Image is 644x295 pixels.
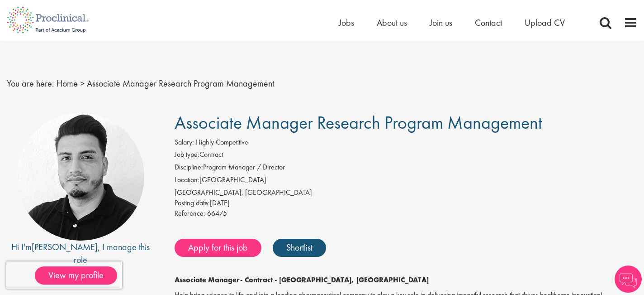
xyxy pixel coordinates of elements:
[175,175,637,188] li: [GEOGRAPHIC_DATA]
[175,239,261,257] a: Apply for this job
[196,137,248,147] span: Highly Competitive
[87,77,274,89] span: Associate Manager Research Program Management
[175,198,637,208] div: [DATE]
[175,175,199,185] label: Location:
[525,17,565,29] a: Upload CV
[32,241,98,253] a: [PERSON_NAME]
[175,137,194,148] label: Salary:
[430,17,452,29] a: Join us
[175,150,637,162] li: Contract
[175,275,240,285] strong: Associate Manager
[7,77,54,89] span: You are here:
[377,17,407,29] a: About us
[17,113,144,241] img: imeage of recruiter Anderson Maldonado
[175,188,637,198] div: [GEOGRAPHIC_DATA], [GEOGRAPHIC_DATA]
[273,239,326,257] a: Shortlist
[80,77,85,89] span: >
[6,261,122,289] iframe: reCAPTCHA
[57,77,78,89] a: breadcrumb link
[175,162,637,175] li: Program Manager / Director
[175,162,203,173] label: Discipline:
[339,17,354,29] a: Jobs
[175,150,199,160] label: Job type:
[175,208,205,219] label: Reference:
[475,17,502,29] a: Contact
[175,111,542,134] span: Associate Manager Research Program Management
[7,241,154,266] div: Hi I'm , I manage this role
[207,208,227,218] span: 66475
[615,266,642,293] img: Chatbot
[175,198,210,208] span: Posting date:
[240,275,429,285] strong: - Contract - [GEOGRAPHIC_DATA], [GEOGRAPHIC_DATA]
